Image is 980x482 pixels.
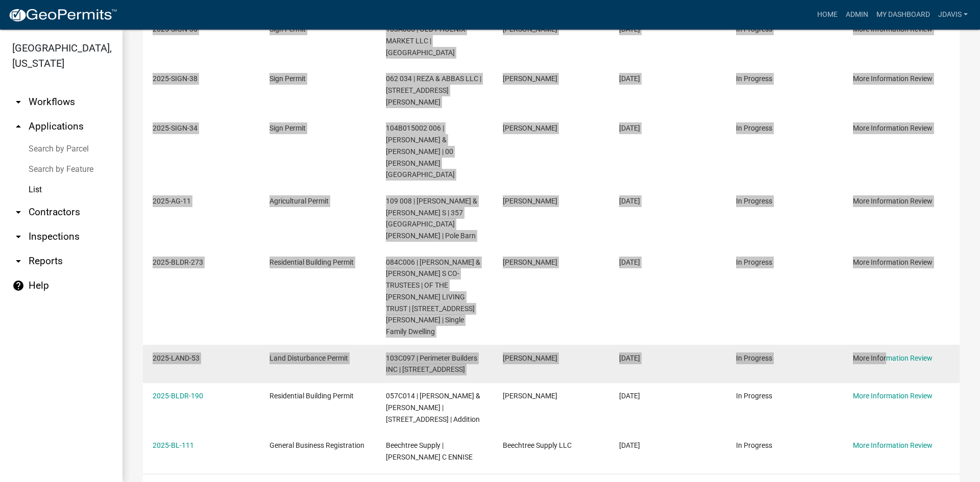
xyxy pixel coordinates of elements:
[619,74,640,83] span: 09/25/2025
[269,392,354,400] span: Residential Building Permit
[386,74,481,106] span: 062 034 | REZA & ABBAS LLC | 116 GRAY RD
[386,25,465,57] span: 103A086 | OLD PHOENIX MARKET LLC | OLD PHOENIX RD
[853,392,933,400] a: More Information Review
[736,441,772,449] span: In Progress
[386,392,480,423] span: 057C014 | TURNER MARIUS & TERRY | 124 TANGLEWOOD DR | Addition
[503,392,557,400] span: Kristy Everett
[153,441,194,449] a: 2025-BL-111
[153,197,191,205] a: 2025-AG-11
[934,5,972,24] a: jdavis
[12,120,24,133] i: arrow_drop_up
[269,74,306,83] span: Sign Permit
[853,74,933,83] a: More Information Review
[503,124,557,132] span: Richard Conant
[619,124,640,132] span: 09/19/2025
[736,258,772,266] span: In Progress
[386,197,477,240] span: 109 008 | HERNANDEZ ALBERTO & CONSANDRA S | 357 OLD COPELAN RD | Pole Barn
[269,197,329,205] span: Agricultural Permit
[619,197,640,205] span: 09/14/2025
[736,124,772,132] span: In Progress
[872,5,934,24] a: My Dashboard
[503,258,557,266] span: Marvin Roberts
[736,354,772,362] span: In Progress
[153,354,200,362] a: 2025-LAND-53
[12,96,24,108] i: arrow_drop_down
[619,441,640,449] span: 05/29/2025
[386,441,473,461] span: Beechtree Supply | BURKE C ENNISE
[12,206,24,218] i: arrow_drop_down
[386,354,477,374] span: 103C097 | Perimeter Builders INC | 123 CAPE VIEW LN
[853,258,933,266] a: More Information Review
[503,441,572,449] span: Beechtree Supply LLC
[736,74,772,83] span: In Progress
[842,5,872,24] a: Admin
[153,124,198,132] a: 2025-SIGN-34
[736,392,772,400] span: In Progress
[503,74,557,83] span: David Stewart
[503,197,557,205] span: Alberto Hernandez
[619,258,640,266] span: 09/09/2025
[853,197,933,205] a: More Information Review
[503,354,557,362] span: Shane Robbins
[269,258,354,266] span: Residential Building Permit
[269,124,306,132] span: Sign Permit
[386,258,480,336] span: 084C006 | GREVAS JAMES T & GLORIA S CO-TRUSTEES | OF THE GREVAS LIVING TRUST | 989 DENNIS STATION...
[269,441,364,449] span: General Business Registration
[619,354,640,362] span: 09/05/2025
[153,258,203,266] a: 2025-BLDR-273
[269,354,348,362] span: Land Disturbance Permit
[153,74,198,83] a: 2025-SIGN-38
[153,392,203,400] a: 2025-BLDR-190
[736,197,772,205] span: In Progress
[619,392,640,400] span: 06/19/2025
[12,231,24,243] i: arrow_drop_down
[386,124,455,179] span: 104B015002 006 | BAZEMORE WILLIAM L & KATHERINE L | 00 Collis Marina Road
[12,255,24,267] i: arrow_drop_down
[813,5,842,24] a: Home
[12,280,24,292] i: help
[853,124,933,132] a: More Information Review
[853,354,933,362] a: More Information Review
[853,441,933,449] a: More Information Review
